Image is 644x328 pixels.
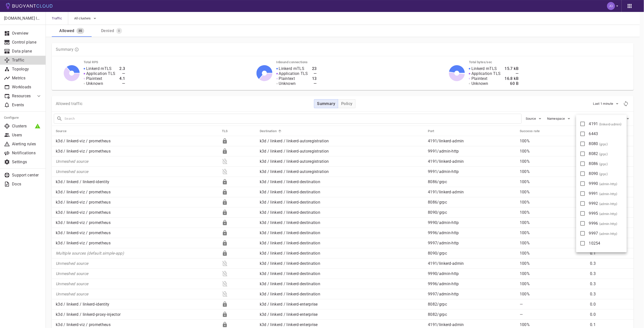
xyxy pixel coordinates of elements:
span: 9991 [589,191,618,196]
span: ( ) [599,122,622,126]
span: ( ) [599,222,618,225]
span: 9992 [589,201,618,206]
span: grpc [600,162,607,166]
span: admin-http [600,212,616,216]
span: 9997 [589,231,618,236]
span: 9990 [589,181,618,186]
span: ( ) [599,232,618,235]
span: ( ) [599,142,608,146]
span: 4191 [589,121,622,126]
span: 8082 [589,151,608,156]
span: 10254 [589,241,601,246]
span: 8086 [589,161,608,166]
span: admin-http [600,232,616,236]
span: grpc [600,142,607,146]
span: 9995 [589,211,618,216]
span: admin-http [600,222,616,226]
span: ( ) [599,212,618,216]
span: ( ) [599,172,608,176]
span: ( ) [599,182,618,186]
span: admin-http [600,202,616,206]
span: 6443 [589,131,598,136]
span: ( ) [599,162,608,166]
span: grpc [600,172,607,176]
span: ( ) [599,192,618,196]
span: admin-http [600,182,616,186]
span: grpc [600,152,607,156]
span: 8090 [589,171,608,176]
span: ( ) [599,202,618,206]
span: 9996 [589,221,618,226]
span: 8080 [589,141,608,146]
span: admin-http [600,192,616,196]
span: linkerd-admin [600,122,621,126]
span: ( ) [599,152,608,156]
